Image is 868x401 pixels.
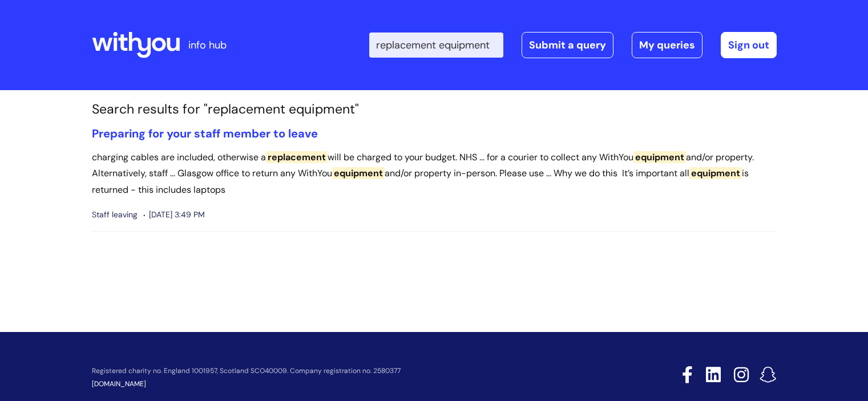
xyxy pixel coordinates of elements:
[266,151,328,163] span: replacement
[92,379,146,388] a: [DOMAIN_NAME]
[92,126,318,141] a: Preparing for your staff member to leave
[188,36,227,54] p: info hub
[143,208,205,222] span: [DATE] 3:49 PM
[92,149,777,199] p: charging cables are included, otherwise a will be charged to your budget. NHS ... for a courier t...
[332,167,385,179] span: equipment
[369,32,777,58] div: | -
[689,167,742,179] span: equipment
[92,367,601,375] p: Registered charity no. England 1001957, Scotland SCO40009. Company registration no. 2580377
[369,33,503,58] input: Search
[632,32,703,58] a: My queries
[92,102,777,118] h1: Search results for "replacement equipment"
[522,32,613,58] a: Submit a query
[633,151,686,163] span: equipment
[721,32,777,58] a: Sign out
[92,208,138,222] span: Staff leaving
